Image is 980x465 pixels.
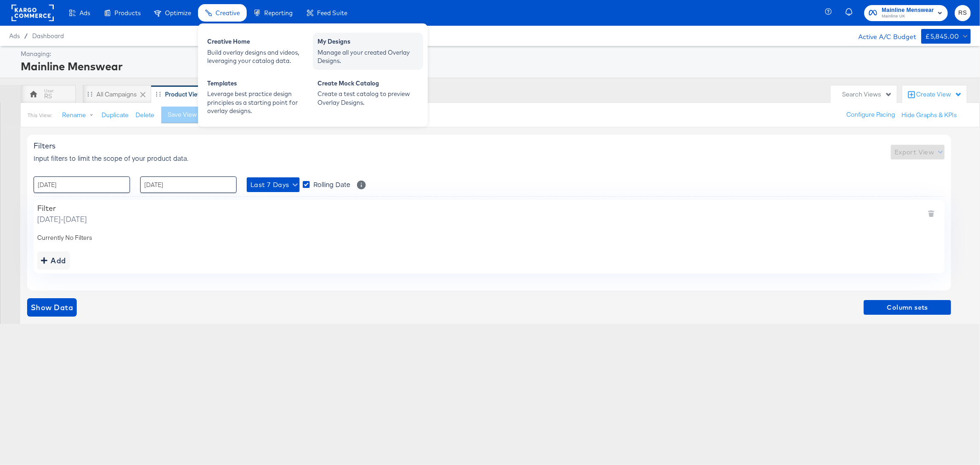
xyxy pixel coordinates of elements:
[9,32,20,40] span: Ads
[313,180,350,189] span: Rolling Date
[34,153,188,163] span: Input filters to limit the scope of your product data.
[21,58,969,74] div: Mainline Menswear
[882,13,934,20] span: Mainline UK
[215,9,240,17] span: Creative
[901,111,957,119] button: Hide Graphs & KPIs
[136,111,154,119] button: Delete
[882,6,934,15] span: Mainline Menswear
[37,251,70,270] button: addbutton
[840,107,901,123] button: Configure Pacing
[20,32,32,40] span: /
[114,9,141,17] span: Products
[955,5,971,21] button: RS
[849,29,917,43] div: Active A/C Budget
[926,31,960,42] div: £5,845.00
[916,90,962,99] div: Create View
[31,301,73,314] span: Show Data
[102,111,129,119] button: Duplicate
[27,298,77,317] button: showdata
[867,302,947,313] span: Column sets
[250,179,296,191] span: Last 7 Days
[87,91,92,96] div: Drag to reorder tab
[41,254,66,267] div: Add
[864,5,948,21] button: Mainline MenswearMainline UK
[44,92,52,101] div: RS
[247,177,300,192] button: Last 7 Days
[79,9,90,17] span: Ads
[56,107,103,124] button: Rename
[921,29,971,44] button: £5,845.00
[96,90,137,99] div: All Campaigns
[958,8,967,18] span: RS
[165,9,191,17] span: Optimize
[842,90,892,99] div: Search Views
[317,9,347,17] span: Feed Suite
[28,112,52,119] div: This View:
[21,50,969,58] div: Managing:
[165,90,203,99] div: Product View
[37,233,941,242] div: Currently No Filters
[34,141,56,150] span: Filters
[37,214,87,224] span: [DATE] - [DATE]
[864,300,951,315] button: Column sets
[32,32,64,40] a: Dashboard
[264,9,293,17] span: Reporting
[156,91,161,96] div: Drag to reorder tab
[37,204,87,213] div: Filter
